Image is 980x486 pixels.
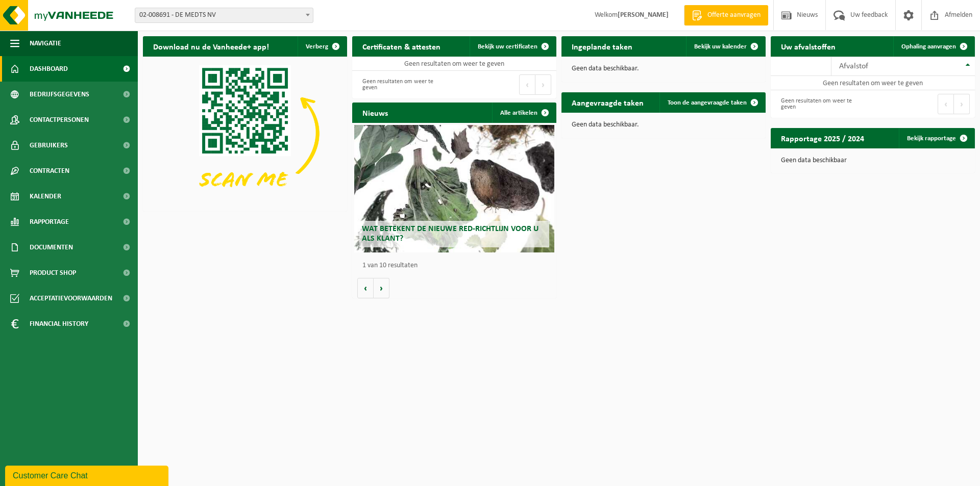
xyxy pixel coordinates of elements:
div: Geen resultaten om weer te geven [357,73,449,96]
span: 02-008691 - DE MEDTS NV [135,8,313,22]
a: Bekijk uw kalender [686,36,765,57]
span: Rapportage [30,209,69,235]
button: Previous [519,74,535,95]
span: Offerte aanvragen [705,10,763,20]
span: Product Shop [30,260,76,286]
a: Bekijk uw certificaten [470,36,555,57]
img: Download de VHEPlus App [143,57,347,210]
button: Verberg [298,36,346,57]
a: Bekijk rapportage [899,128,974,148]
iframe: chat widget [5,464,170,486]
h2: Rapportage 2025 / 2024 [771,128,874,148]
a: Offerte aanvragen [684,5,768,25]
span: Gebruikers [30,133,68,158]
span: Bekijk uw kalender [694,43,747,50]
button: Volgende [374,278,389,298]
span: Verberg [306,43,328,50]
span: Documenten [30,235,73,260]
p: Geen data beschikbaar [781,157,965,164]
td: Geen resultaten om weer te geven [771,76,975,90]
span: Acceptatievoorwaarden [30,286,112,311]
span: Dashboard [30,56,68,82]
span: Contactpersonen [30,107,89,133]
h2: Nieuws [352,103,398,122]
p: 1 van 10 resultaten [362,262,551,269]
span: Navigatie [30,31,61,56]
a: Ophaling aanvragen [893,36,974,57]
button: Next [954,94,970,114]
h2: Ingeplande taken [561,36,643,56]
h2: Download nu de Vanheede+ app! [143,36,279,56]
a: Wat betekent de nieuwe RED-richtlijn voor u als klant? [354,125,554,252]
h2: Uw afvalstoffen [771,36,846,56]
a: Alle artikelen [492,103,555,123]
h2: Aangevraagde taken [561,92,654,112]
a: Toon de aangevraagde taken [659,92,765,113]
strong: [PERSON_NAME] [618,11,669,19]
td: Geen resultaten om weer te geven [352,57,556,71]
div: Geen resultaten om weer te geven [776,93,868,115]
span: Financial History [30,311,88,337]
p: Geen data beschikbaar. [572,65,755,72]
span: 02-008691 - DE MEDTS NV [135,8,313,23]
p: Geen data beschikbaar. [572,121,755,129]
h2: Certificaten & attesten [352,36,451,56]
button: Vorige [357,278,374,298]
button: Next [535,74,551,95]
button: Previous [938,94,954,114]
span: Bekijk uw certificaten [478,43,537,50]
span: Toon de aangevraagde taken [668,99,747,106]
span: Ophaling aanvragen [901,43,956,50]
span: Contracten [30,158,69,184]
span: Kalender [30,184,61,209]
span: Bedrijfsgegevens [30,82,89,107]
span: Afvalstof [839,62,868,70]
span: Wat betekent de nieuwe RED-richtlijn voor u als klant? [362,225,538,243]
